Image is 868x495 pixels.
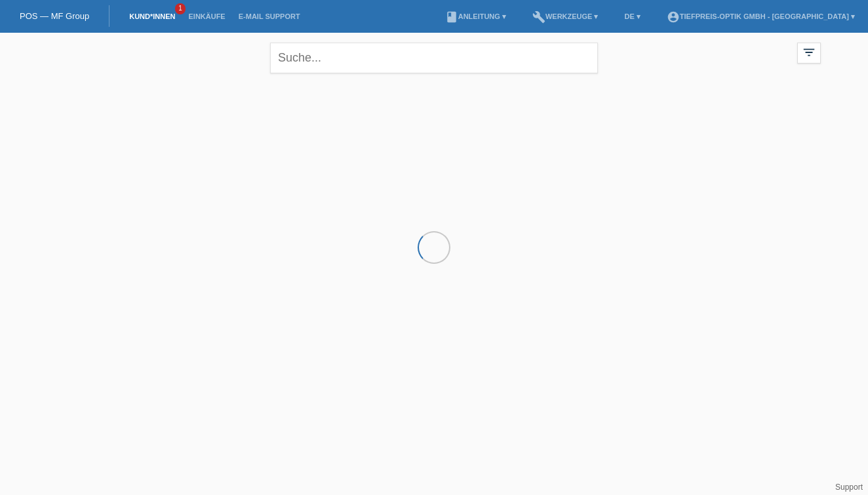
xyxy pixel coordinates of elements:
[123,12,182,20] a: Kund*innen
[175,3,186,14] span: 1
[802,45,816,60] i: filter_list
[618,12,647,20] a: DE ▾
[20,11,89,21] a: POS — MF Group
[532,10,545,24] i: build
[526,12,605,20] a: buildWerkzeuge ▾
[232,12,307,20] a: E-Mail Support
[270,43,598,73] input: Suche...
[667,10,680,24] i: account_circle
[660,12,861,20] a: account_circleTiefpreis-Optik GmbH - [GEOGRAPHIC_DATA] ▾
[439,12,513,20] a: bookAnleitung ▾
[445,10,458,24] i: book
[182,12,231,20] a: Einkäufe
[835,483,863,492] a: Support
